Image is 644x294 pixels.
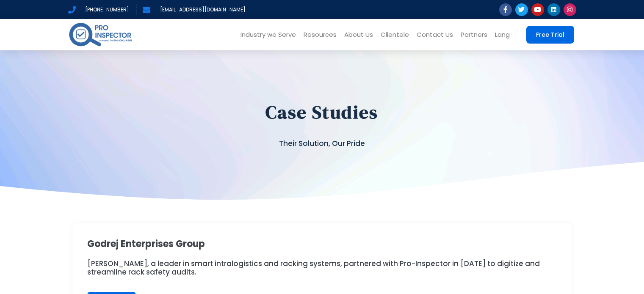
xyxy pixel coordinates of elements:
nav: Menu [146,19,514,50]
a: About Us [340,19,377,50]
h2: Godrej Enterprises Group [87,238,557,250]
h1: Case Studies [72,96,572,127]
a: Contact Us [413,19,457,50]
img: pro-inspector-logo [68,21,133,48]
span: Free Trial [536,32,564,38]
a: [EMAIL_ADDRESS][DOMAIN_NAME] [143,5,246,15]
a: Resources [300,19,340,50]
a: Clientele [377,19,413,50]
span: [EMAIL_ADDRESS][DOMAIN_NAME] [158,5,246,15]
div: Their Solution, Our Pride [72,136,572,151]
a: Partners [457,19,491,50]
span: [PERSON_NAME], a leader in smart intralogistics and racking systems, partnered with Pro-Inspector... [87,258,540,277]
a: Industry we Serve [237,19,300,50]
span: [PHONE_NUMBER] [83,5,129,15]
a: Lang [491,19,514,50]
a: Free Trial [526,26,574,44]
